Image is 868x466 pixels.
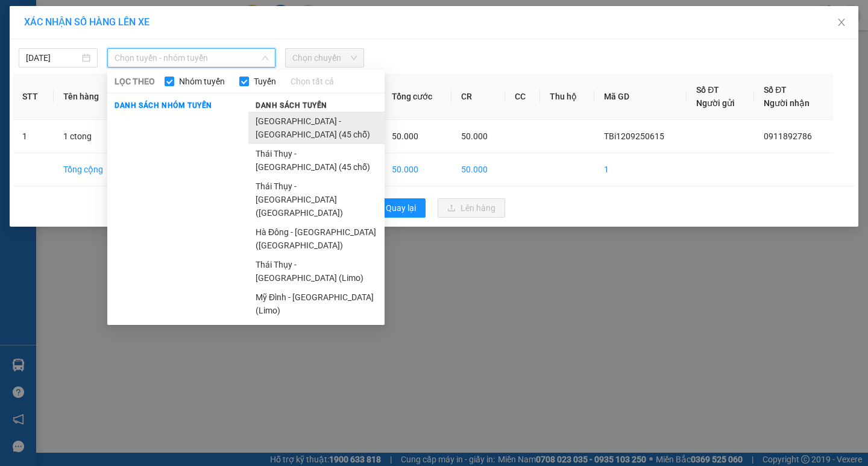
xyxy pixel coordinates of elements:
span: 0911892786 [764,131,812,141]
li: Thái Thụy - [GEOGRAPHIC_DATA] ([GEOGRAPHIC_DATA]) [248,177,385,222]
span: 50.000 [461,131,488,141]
span: Số ĐT [764,85,787,95]
span: TBi1209250615 [604,131,664,141]
li: Thái Thụy - [GEOGRAPHIC_DATA] (Limo) [248,255,385,288]
button: rollbackQuay lại [363,198,426,218]
th: CC [505,74,540,120]
span: down [262,54,269,61]
span: XÁC NHẬN SỐ HÀNG LÊN XE [24,16,149,28]
th: Thu hộ [540,74,594,120]
span: close [837,17,846,27]
th: Tổng cước [382,74,451,120]
li: Hà Đông - [GEOGRAPHIC_DATA] ([GEOGRAPHIC_DATA]) [248,222,385,255]
span: Số ĐT [696,85,719,95]
td: 1 ctong [54,120,122,153]
td: 1 [13,120,54,153]
th: Tên hàng [54,74,122,120]
input: 12/09/2025 [26,51,80,65]
span: LỌC THEO [115,75,155,88]
button: Close [825,6,858,40]
span: Danh sách tuyến [248,100,335,111]
th: CR [451,74,505,120]
span: Chọn tuyến - nhóm tuyến [115,49,268,67]
li: Thái Thụy - [GEOGRAPHIC_DATA] (45 chỗ) [248,144,385,177]
span: Tuyến [249,75,281,88]
span: 50.000 [392,131,418,141]
span: Người nhận [764,98,810,108]
td: 1 [594,153,687,186]
span: Chọn chuyến [292,49,357,67]
span: Quay lại [386,201,416,215]
span: Nhóm tuyến [174,75,230,88]
li: Mỹ Đình - [GEOGRAPHIC_DATA] (Limo) [248,288,385,320]
a: Chọn tất cả [291,75,334,88]
th: STT [13,74,54,120]
span: Người gửi [696,98,735,108]
button: uploadLên hàng [438,198,505,218]
td: 50.000 [382,153,451,186]
td: 50.000 [451,153,505,186]
th: Mã GD [594,74,687,120]
li: [GEOGRAPHIC_DATA] - [GEOGRAPHIC_DATA] (45 chỗ) [248,112,385,144]
td: Tổng cộng [54,153,122,186]
span: Danh sách nhóm tuyến [107,100,219,111]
